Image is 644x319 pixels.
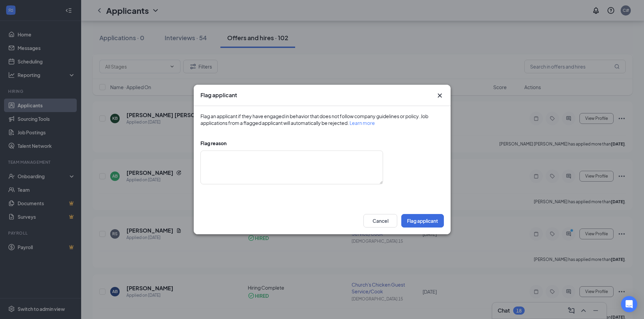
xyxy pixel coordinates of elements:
[436,91,444,100] button: Close
[200,113,444,126] div: Flag an applicant if they have engaged in behavior that does not follow company guidelines or pol...
[436,91,444,100] svg: Cross
[350,120,375,126] a: Learn more
[200,91,237,99] h3: Flag applicant
[621,296,637,312] div: Open Intercom Messenger
[401,214,444,228] button: Flag applicant
[363,214,397,228] button: Cancel
[200,140,444,147] div: Flag reason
